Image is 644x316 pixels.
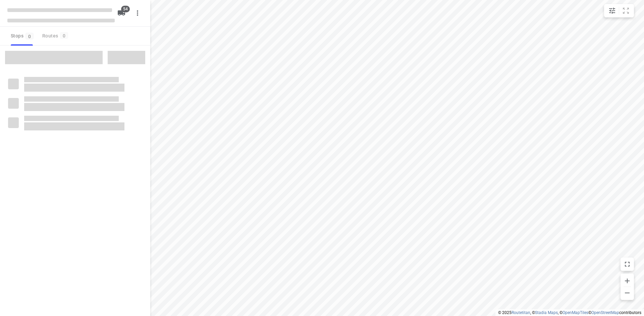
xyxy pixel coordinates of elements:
div: small contained button group [604,4,634,17]
a: Routetitan [512,310,530,315]
li: © 2025 , © , © © contributors [498,310,641,315]
a: Stadia Maps [535,310,558,315]
a: OpenStreetMap [591,310,619,315]
a: OpenMapTiles [562,310,588,315]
